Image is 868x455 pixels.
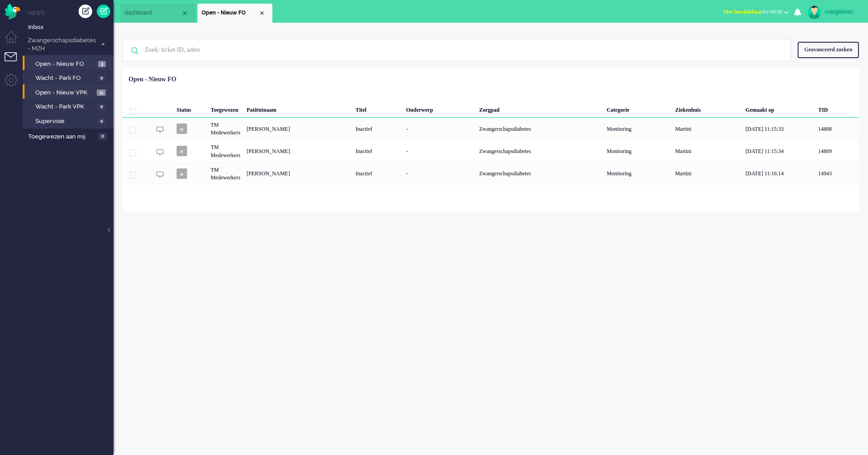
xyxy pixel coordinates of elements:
div: Martini [672,140,742,162]
span: Toegewezen aan mij [28,133,96,141]
img: ic_chat_grey.svg [156,171,164,178]
a: Toegewezen aan mij 0 [26,131,113,141]
span: Open - Nieuw VPK [35,89,94,97]
span: 0 [98,104,106,110]
div: Monitoring [603,163,672,185]
div: - [403,163,476,185]
div: TID [815,99,859,118]
a: Open - Nieuw FO 3 [26,59,113,69]
span: Wacht - Park VPK [35,103,95,111]
li: Views [27,9,113,17]
img: ic_chat_grey.svg [156,126,164,134]
div: Creëer ticket [79,5,92,18]
div: - [403,140,476,162]
li: View [197,4,272,23]
div: Inactief [352,140,403,162]
div: Toegewezen [207,99,243,118]
img: ic-search-icon.svg [123,39,147,63]
div: [DATE] 11:16:14 [742,163,815,185]
div: Patiëntnaam [243,99,352,118]
span: 3 [98,61,106,68]
div: Gemaakt op [742,99,815,118]
div: [DATE] 11:15:33 [742,118,815,140]
span: o [177,168,187,179]
div: Zwangerschapsdiabetes [476,140,604,162]
div: Close tab [181,10,188,17]
a: Wacht - Park VPK 0 [26,101,113,111]
span: 0 [98,75,106,82]
span: 0 [98,118,106,125]
div: Categorie [603,99,672,118]
div: [PERSON_NAME] [243,140,352,162]
div: [PERSON_NAME] [243,163,352,185]
div: Monitoring [603,140,672,162]
div: TM Medewerkers [207,140,243,162]
div: Martini [672,163,742,185]
span: Wacht - Park FO [35,74,95,83]
li: Niet beschikbaarfor 00:00 [718,3,794,23]
img: flow_omnibird.svg [5,4,20,20]
a: Inbox [26,22,113,32]
a: Supervisie 0 [26,116,113,126]
span: Zwangerschapsdiabetes - MZH [26,36,97,53]
span: Niet beschikbaar [723,9,763,15]
span: o [177,124,187,134]
span: Open - Nieuw FO [35,60,96,69]
li: Admin menu [5,74,25,94]
div: Inactief [352,163,403,185]
div: Geavanceerd zoeken [798,42,859,58]
input: Zoek: ticket ID, adres [138,39,778,61]
div: 14809 [123,140,859,162]
li: Dashboard [120,4,195,23]
div: - [403,118,476,140]
a: Wacht - Park FO 0 [26,73,113,83]
span: dashboard [124,9,181,17]
div: TM Medewerkers [207,163,243,185]
div: 14808 [123,118,859,140]
span: for 00:00 [723,9,783,15]
a: Quick Ticket [97,5,110,18]
a: Omnidesk [5,6,20,13]
div: 14809 [815,140,859,162]
img: avatar [808,5,821,19]
div: [PERSON_NAME] [243,118,352,140]
div: Close tab [258,10,266,17]
div: Zwangerschapsdiabetes [476,163,604,185]
a: margalmsc [806,5,859,19]
div: Inactief [352,118,403,140]
span: 0 [99,133,107,140]
span: o [177,146,187,156]
img: ic_chat_grey.svg [156,148,164,156]
span: Supervisie [35,117,95,126]
div: Zorgpad [476,99,604,118]
div: Titel [352,99,403,118]
span: Inbox [28,23,113,32]
button: Niet beschikbaarfor 00:00 [718,5,794,19]
div: Onderwerp [403,99,476,118]
div: Martini [672,118,742,140]
a: Open - Nieuw VPK 11 [26,87,113,97]
div: Monitoring [603,118,672,140]
div: TM Medewerkers [207,118,243,140]
span: Open - Nieuw FO [202,9,258,17]
div: margalmsc [825,7,859,16]
span: 11 [97,89,106,96]
div: 14943 [815,163,859,185]
div: Zwangerschapsdiabetes [476,118,604,140]
li: Dashboard menu [5,31,25,51]
div: [DATE] 11:15:34 [742,140,815,162]
div: Open - Nieuw FO [128,75,176,84]
div: Status [173,99,207,118]
li: Tickets menu [5,52,25,73]
div: 14808 [815,118,859,140]
div: 14943 [123,163,859,185]
div: Ziekenhuis [672,99,742,118]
